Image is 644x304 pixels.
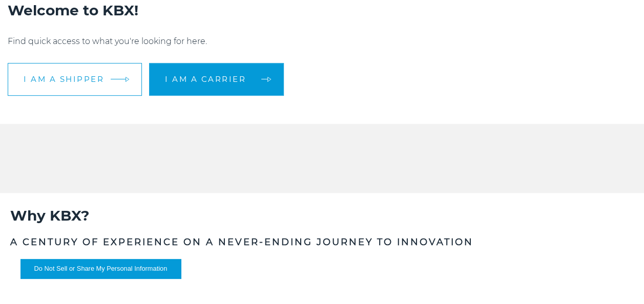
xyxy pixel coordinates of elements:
[10,206,634,225] h2: Why KBX?
[165,75,246,83] span: I am a carrier
[20,259,181,278] button: Do Not Sell or Share My Personal Information
[10,235,634,249] h3: A CENTURY OF EXPERIENCE ON A NEVER-ENDING JOURNEY TO INNOVATION
[8,63,142,96] a: I am a shipper arrow arrow
[24,75,104,83] span: I am a shipper
[8,1,636,20] h2: Welcome to KBX!
[149,63,284,96] a: I am a carrier arrow arrow
[8,35,636,48] p: Find quick access to what you're looking for here.
[126,77,130,82] img: arrow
